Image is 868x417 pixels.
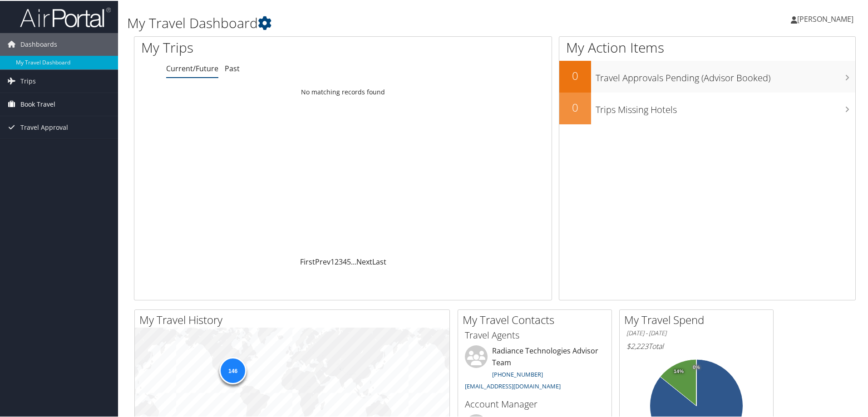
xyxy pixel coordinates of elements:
span: $2,223 [626,340,648,350]
a: [PHONE_NUMBER] [492,369,543,378]
tspan: 14% [674,368,684,373]
a: 0Trips Missing Hotels [559,92,855,123]
span: Trips [20,69,36,92]
span: Book Travel [20,92,55,115]
h3: Travel Agents [465,328,605,341]
a: [EMAIL_ADDRESS][DOMAIN_NAME] [465,381,561,389]
a: 3 [339,256,343,266]
li: Radiance Technologies Advisor Team [460,344,609,393]
h2: 0 [559,67,591,83]
a: 2 [335,256,339,266]
a: Past [225,63,240,73]
h1: My Action Items [559,37,855,56]
a: 1 [330,256,335,266]
img: airportal-logo.png [20,6,111,27]
a: 4 [343,256,347,266]
h2: 0 [559,99,591,114]
h3: Trips Missing Hotels [596,98,855,115]
h1: My Trips [141,37,371,56]
tspan: 0% [693,364,700,369]
h6: Total [626,340,766,350]
a: 0Travel Approvals Pending (Advisor Booked) [559,60,855,92]
h3: Travel Approvals Pending (Advisor Booked) [596,66,855,83]
a: Current/Future [166,63,218,73]
a: Next [356,256,372,266]
a: Last [372,256,386,266]
a: Prev [315,256,330,266]
h1: My Travel Dashboard [127,13,617,32]
a: [PERSON_NAME] [791,5,863,32]
h2: My Travel Contacts [463,311,612,327]
a: 5 [347,256,351,266]
span: Travel Approval [20,115,68,138]
span: … [351,256,356,266]
h6: [DATE] - [DATE] [626,328,766,337]
h2: My Travel History [139,311,449,327]
div: 146 [219,356,247,383]
a: First [300,256,315,266]
span: [PERSON_NAME] [797,13,853,23]
td: No matching records found [134,83,552,99]
h3: Account Manager [465,397,605,410]
h2: My Travel Spend [624,311,773,327]
span: Dashboards [20,32,57,55]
